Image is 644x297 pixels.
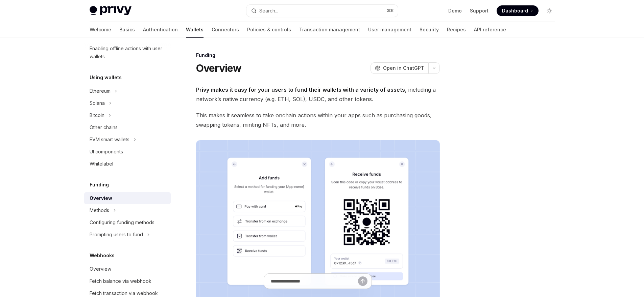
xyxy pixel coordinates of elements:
h5: Webhooks [90,251,115,260]
span: ⌘ K [387,8,394,13]
img: light logo [90,6,132,16]
a: Policies & controls [247,22,291,38]
a: Dashboard [497,5,539,16]
a: Welcome [90,22,111,38]
a: Enabling offline actions with user wallets [84,42,171,63]
a: Fetch balance via webhook [84,275,171,287]
div: Methods [90,206,109,214]
button: Open search [246,5,398,17]
div: Configuring funding methods [90,218,154,227]
div: Whitelabel [90,160,113,168]
div: Solana [90,99,105,107]
div: UI components [90,148,123,156]
a: Connectors [212,22,239,38]
div: Enabling offline actions with user wallets [90,44,167,61]
a: Authentication [143,22,178,38]
strong: Privy makes it easy for your users to fund their wallets with a variety of assets [196,86,405,93]
button: Toggle Bitcoin section [84,109,171,121]
div: Funding [196,52,440,59]
span: , including a network’s native currency (e.g. ETH, SOL), USDC, and other tokens. [196,85,440,104]
a: Support [470,7,488,14]
div: Ethereum [90,87,111,95]
span: This makes it seamless to take onchain actions within your apps such as purchasing goods, swappin... [196,111,440,129]
a: Wallets [186,22,204,38]
div: Fetch balance via webhook [90,277,151,285]
div: Bitcoin [90,111,104,119]
button: Toggle Solana section [84,97,171,109]
h1: Overview [196,62,242,74]
span: Open in ChatGPT [383,65,424,71]
button: Toggle Methods section [84,204,171,216]
button: Toggle Prompting users to fund section [84,229,171,241]
a: Demo [448,7,462,14]
button: Toggle EVM smart wallets section [84,133,171,146]
a: UI components [84,146,171,158]
a: Basics [119,22,135,38]
h5: Funding [90,181,109,189]
div: Overview [90,265,111,273]
button: Toggle dark mode [544,5,555,16]
div: EVM smart wallets [90,136,129,144]
a: Overview [84,192,171,204]
a: Overview [84,263,171,275]
input: Ask a question... [271,274,358,289]
a: Transaction management [299,22,360,38]
a: User management [368,22,411,38]
div: Prompting users to fund [90,231,143,239]
button: Toggle Ethereum section [84,85,171,97]
a: Configuring funding methods [84,216,171,229]
a: API reference [474,22,506,38]
a: Security [420,22,439,38]
div: Overview [90,194,112,202]
a: Other chains [84,121,171,133]
a: Whitelabel [84,158,171,170]
div: Other chains [90,123,118,131]
span: Dashboard [502,7,528,14]
div: Search... [259,7,278,15]
button: Open in ChatGPT [371,62,428,74]
button: Send message [358,276,367,286]
a: Recipes [447,22,466,38]
h5: Using wallets [90,73,122,82]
